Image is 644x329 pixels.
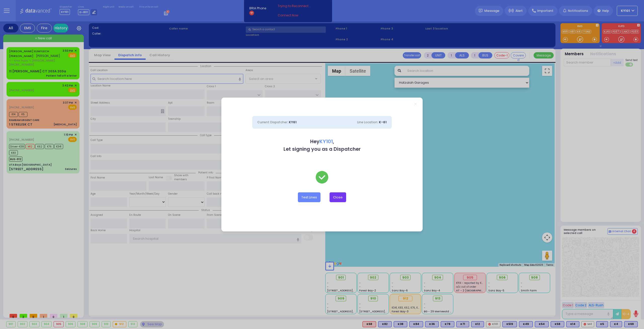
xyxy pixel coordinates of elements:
[379,120,387,125] span: K-61
[310,138,334,145] b: Hey ,
[289,120,297,125] span: KY61
[298,192,320,202] button: Test Lines
[257,120,288,124] span: Current Dispatcher:
[316,171,328,184] img: check-green.svg
[330,192,346,202] button: Close
[284,146,361,153] b: Let signing you as a Dispatcher
[357,120,378,124] span: Line Location:
[414,103,417,105] a: Close
[319,138,333,145] span: KY101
